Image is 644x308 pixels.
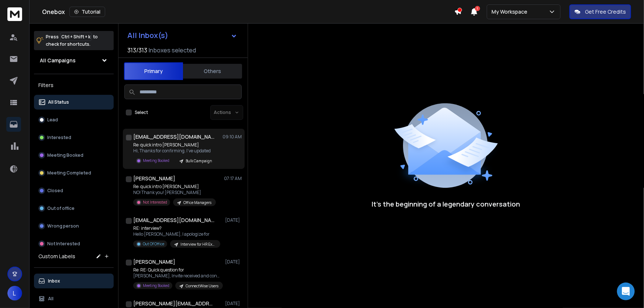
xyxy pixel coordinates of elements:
button: All Status [34,95,114,110]
p: Lead [47,117,58,123]
p: ConnectWise Users [186,283,218,289]
p: [DATE] [225,217,242,223]
p: Press to check for shortcuts. [46,33,98,48]
div: Onebox [42,7,454,17]
button: Meeting Booked [34,148,114,163]
p: My Workspace [492,8,530,15]
p: NO! Thank you! [PERSON_NAME] [133,190,216,195]
button: Lead [34,113,114,127]
button: Wrong person [34,219,114,233]
button: Tutorial [69,7,105,17]
p: Inbox [48,278,60,284]
h3: Custom Labels [38,253,75,260]
h3: Inboxes selected [149,46,196,55]
p: Wrong person [47,223,79,229]
button: Out of office [34,201,114,216]
p: Interview for HR Execs - [PERSON_NAME] [180,242,216,247]
p: 07:17 AM [224,176,242,181]
p: Not Interested [143,200,167,205]
button: Closed [34,183,114,198]
button: L [7,286,22,301]
p: [PERSON_NAME], Invite received and confirmed. [133,273,222,279]
h1: All Inbox(s) [127,32,168,39]
p: Out of office [47,205,75,211]
button: Interested [34,130,114,145]
p: Meeting Booked [143,283,169,288]
p: Interested [47,135,71,141]
h1: All Campaigns [40,57,76,64]
h1: [PERSON_NAME] [133,175,175,182]
p: Re: RE: Quick question for [133,267,222,273]
button: Get Free Credits [569,4,631,19]
p: Get Free Credits [585,8,626,15]
button: Not Interested [34,236,114,251]
label: Select [135,110,148,115]
p: Hi, Thanks for confirming. I’ve updated [133,148,216,154]
h1: [PERSON_NAME] [133,258,175,266]
p: [DATE] [225,259,242,265]
p: All Status [48,99,69,105]
span: 313 / 313 [127,46,147,55]
p: It’s the beginning of a legendary conversation [372,199,520,209]
p: Meeting Booked [47,152,83,158]
p: Office Managers [183,200,211,205]
p: Meeting Completed [47,170,91,176]
p: Re: quick intro [PERSON_NAME] [133,142,216,148]
p: [DATE] [225,301,242,307]
p: Hello [PERSON_NAME], I apologize for [133,231,220,237]
p: Closed [47,188,63,194]
p: Meeting Booked [143,158,169,163]
button: All Inbox(s) [121,28,243,43]
span: 1 [475,6,480,11]
button: Primary [124,62,183,80]
h3: Filters [34,80,114,90]
h1: [PERSON_NAME][EMAIL_ADDRESS][PERSON_NAME][DOMAIN_NAME] [133,300,214,307]
button: Meeting Completed [34,166,114,180]
h1: [EMAIL_ADDRESS][DOMAIN_NAME] [133,133,214,141]
button: All Campaigns [34,53,114,68]
div: Open Intercom Messenger [617,283,635,300]
p: All [48,296,54,302]
p: Bulk Campaign [186,158,212,164]
h1: [EMAIL_ADDRESS][DOMAIN_NAME] [133,217,214,224]
button: Inbox [34,274,114,288]
p: 09:10 AM [223,134,242,140]
p: Not Interested [47,241,80,247]
span: Ctrl + Shift + k [60,32,92,41]
p: Out Of Office [143,241,164,247]
button: All [34,291,114,306]
p: Re: quick intro [PERSON_NAME] [133,184,216,190]
button: Others [183,63,242,79]
p: RE: interview? [133,225,220,231]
